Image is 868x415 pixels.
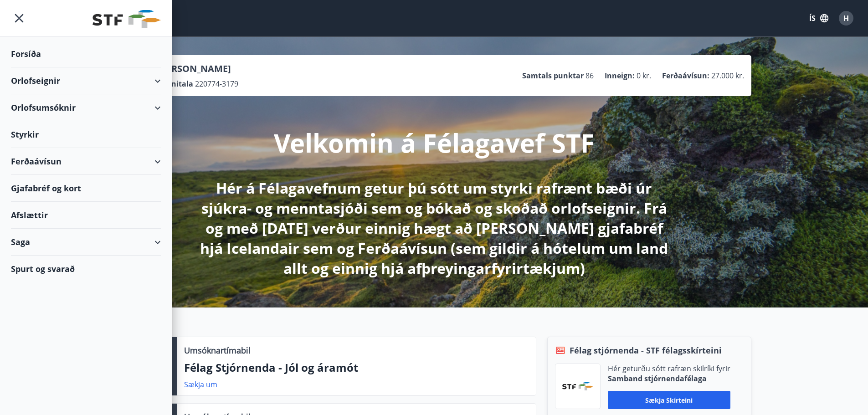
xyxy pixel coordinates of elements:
[662,71,709,81] p: Ferðaávísun :
[608,374,730,384] p: Samband stjórnendafélaga
[835,7,857,29] button: H
[195,79,238,89] span: 220774-3179
[11,67,161,94] div: Orlofseignir
[184,344,251,356] p: Umsóknartímabil
[11,41,161,67] div: Forsíða
[11,121,161,148] div: Styrkir
[11,229,161,256] div: Saga
[184,379,217,389] a: Sækja um
[157,79,193,89] p: Kennitala
[608,391,730,409] button: Sækja skírteini
[522,71,584,81] p: Samtals punktar
[843,13,849,23] span: H
[11,94,161,121] div: Orlofsumsóknir
[194,178,675,278] p: Hér á Félagavefnum getur þú sótt um styrki rafrænt bæði úr sjúkra- og menntasjóði sem og bókað og...
[184,360,529,375] p: Félag Stjórnenda - Jól og áramót
[11,202,161,229] div: Afslættir
[562,382,593,390] img: vjCaq2fThgY3EUYqSgpjEiBg6WP39ov69hlhuPVN.png
[711,71,744,81] span: 27.000 kr.
[804,10,833,26] button: ÍS
[608,364,730,374] p: Hér geturðu sótt rafræn skilríki fyrir
[11,256,161,282] div: Spurt og svarað
[586,71,594,81] span: 86
[570,344,722,356] span: Félag stjórnenda - STF félagsskírteini
[274,125,595,160] p: Velkomin á Félagavef STF
[92,10,161,28] img: union_logo
[637,71,651,81] span: 0 kr.
[157,62,238,75] p: [PERSON_NAME]
[605,71,635,81] p: Inneign :
[11,175,161,202] div: Gjafabréf og kort
[11,148,161,175] div: Ferðaávísun
[11,10,27,26] button: menu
